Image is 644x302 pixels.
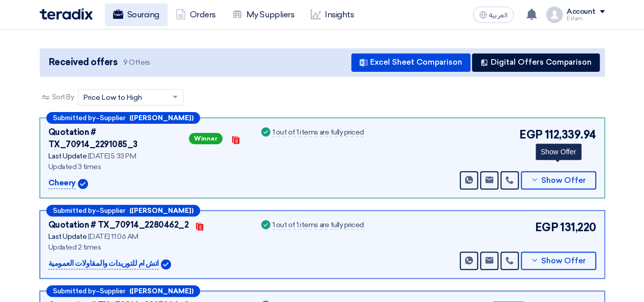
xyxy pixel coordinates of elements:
[567,16,605,21] div: Eslam
[167,4,224,26] a: Orders
[129,288,193,294] b: ([PERSON_NAME])
[567,8,596,16] div: Account
[48,126,187,151] div: Quotation # TX_70914_2291085_3
[48,152,87,160] span: Last Update
[519,126,543,143] span: EGP
[224,4,302,26] a: My Suppliers
[521,171,596,189] button: Show Offer
[521,252,596,270] button: Show Offer
[53,115,96,121] span: Submitted by
[272,129,364,137] div: 1 out of 1 items are fully priced
[52,92,74,102] span: Sort By
[351,53,470,72] button: Excel Sheet Comparison
[40,8,93,20] img: Teradix logo
[100,288,125,294] span: Supplier
[88,152,136,160] span: [DATE] 5:33 PM
[49,56,118,69] span: Received offers
[53,207,96,214] span: Submitted by
[536,144,581,160] div: Show Offer
[46,112,200,124] div: –
[535,219,558,236] span: EGP
[544,126,596,143] span: 112,339.94
[541,177,586,184] span: Show Offer
[100,207,125,214] span: Supplier
[272,222,364,230] div: 1 out of 1 items are fully priced
[129,207,193,214] b: ([PERSON_NAME])
[46,205,200,216] div: –
[48,258,159,270] p: اتش ام للتوريدات والمقاولات العمومية
[489,12,508,19] span: العربية
[100,115,125,121] span: Supplier
[48,177,76,189] p: Cheery
[48,242,247,253] div: Updated 2 times
[560,219,596,236] span: 131,220
[161,259,171,269] img: Verified Account
[473,7,514,23] button: العربية
[189,133,222,144] span: Winner
[88,232,138,241] span: [DATE] 11:06 AM
[48,232,87,241] span: Last Update
[129,115,193,121] b: ([PERSON_NAME])
[302,4,362,26] a: Insights
[53,288,96,294] span: Submitted by
[546,7,563,23] img: profile_test.png
[105,4,167,26] a: Sourcing
[123,58,150,67] span: 9 Offers
[83,92,142,103] span: Price Low to High
[472,53,600,72] button: Digital Offers Comparison
[48,161,247,172] div: Updated 3 times
[541,257,586,265] span: Show Offer
[48,219,189,231] div: Quotation # TX_70914_2280462_2
[78,179,88,189] img: Verified Account
[46,285,200,297] div: –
